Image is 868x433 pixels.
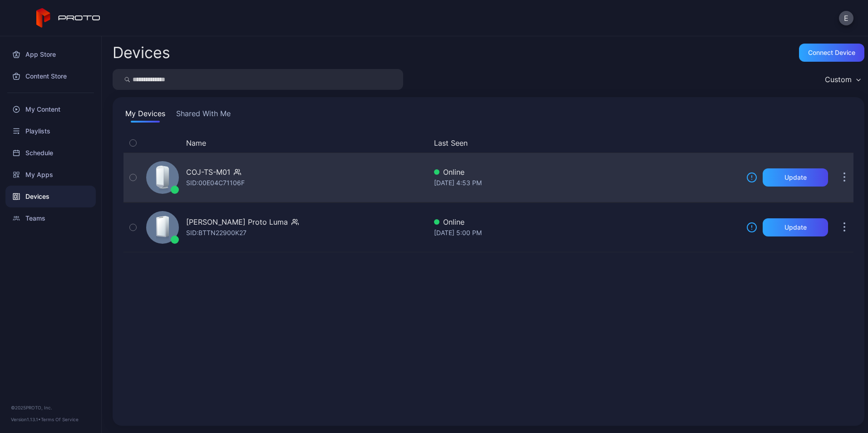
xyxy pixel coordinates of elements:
[808,49,855,56] div: Connect device
[186,138,206,148] button: Name
[743,138,824,148] div: Update Device
[113,44,170,61] h2: Devices
[5,207,96,229] a: Teams
[186,216,288,227] div: [PERSON_NAME] Proto Luma
[784,174,807,181] div: Update
[763,168,828,187] button: Update
[123,108,167,123] button: My Devices
[835,138,853,148] div: Options
[5,186,96,207] a: Devices
[434,167,739,177] div: Online
[186,167,230,177] div: COJ-TS-M01
[5,142,96,164] a: Schedule
[5,164,96,186] a: My Apps
[763,218,828,236] button: Update
[174,108,232,123] button: Shared With Me
[186,177,245,188] div: SID: 00E04C71106F
[434,177,739,188] div: [DATE] 4:53 PM
[799,44,864,62] button: Connect device
[434,138,735,148] button: Last Seen
[5,98,96,120] a: My Content
[11,417,41,422] span: Version 1.13.1 •
[434,227,739,238] div: [DATE] 5:00 PM
[5,44,96,65] a: App Store
[41,417,79,422] a: Terms Of Service
[11,404,90,411] div: © 2025 PROTO, Inc.
[825,75,852,84] div: Custom
[784,224,807,231] div: Update
[5,65,96,87] a: Content Store
[186,227,247,238] div: SID: BTTN22900K27
[820,69,864,90] button: Custom
[839,11,853,25] button: E
[434,216,739,227] div: Online
[5,120,96,142] a: Playlists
